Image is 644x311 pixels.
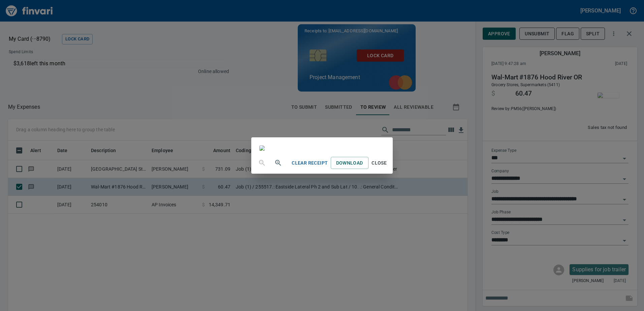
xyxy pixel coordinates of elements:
[368,157,390,169] button: Close
[336,159,363,167] span: Download
[259,145,265,151] img: receipts%2Ftapani%2F2025-10-10%2F8QewMbnRpuP1goZpYTjlwT9xPuy2__uASeRSYkoGP5PqkCxThv.jpg
[371,159,387,167] span: Close
[331,157,368,169] a: Download
[289,157,330,169] button: Clear Receipt
[292,159,328,167] span: Clear Receipt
